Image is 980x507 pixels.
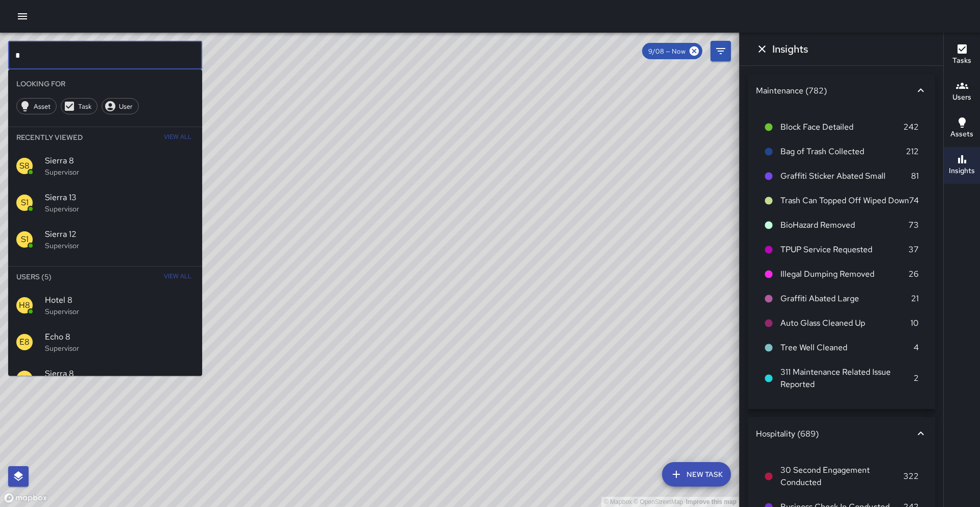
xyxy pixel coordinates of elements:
[19,373,30,385] p: S8
[909,244,919,256] p: 37
[45,294,194,306] span: Hotel 8
[944,147,980,184] button: Insights
[642,43,702,59] div: 9/08 — Now
[164,269,191,285] span: View All
[756,85,915,96] div: Maintenance (782)
[45,343,194,353] p: Supervisor
[8,287,202,324] div: H8Hotel 8Supervisor
[8,324,202,360] div: E8Echo 8Supervisor
[45,155,194,167] span: Sierra 8
[909,268,919,280] p: 26
[19,299,30,311] p: H8
[45,306,194,317] p: Supervisor
[21,233,29,246] p: S1
[8,184,202,221] div: S1Sierra 13Supervisor
[906,146,919,158] p: 212
[28,102,56,111] span: Asset
[911,317,919,329] p: 10
[911,170,919,182] p: 81
[45,167,194,177] p: Supervisor
[752,39,772,59] button: Dismiss
[8,148,202,184] div: S8Sierra 8Supervisor
[780,317,911,329] span: Auto Glass Cleaned Up
[909,219,919,231] p: 73
[780,195,909,207] span: Trash Can Topped Off Wiped Down
[780,268,909,280] span: Illegal Dumping Removed
[772,41,808,57] h6: Insights
[914,372,919,384] p: 2
[780,293,911,305] span: Graffiti Abated Large
[780,342,914,354] span: Tree Well Cleaned
[8,221,202,258] div: S1Sierra 12Supervisor
[61,98,97,114] div: Task
[45,240,194,251] p: Supervisor
[45,228,194,240] span: Sierra 12
[950,129,973,140] h6: Assets
[756,428,915,439] div: Hospitality (689)
[780,366,914,391] span: 311 Maintenance Related Issue Reported
[949,165,975,177] h6: Insights
[748,74,935,107] div: Maintenance (782)
[72,102,97,111] span: Task
[113,102,138,111] span: User
[944,37,980,74] button: Tasks
[710,41,731,61] button: Filters
[780,244,909,256] span: TPUP Service Requested
[19,160,30,172] p: S8
[952,92,971,103] h6: Users
[903,121,919,133] p: 242
[662,462,731,487] button: New Task
[8,127,202,148] li: Recently Viewed
[8,267,202,287] li: Users (5)
[164,129,191,146] span: View All
[161,267,194,287] button: View All
[19,336,30,348] p: E8
[748,417,935,450] div: Hospitality (689)
[8,74,202,94] li: Looking For
[780,219,909,231] span: BioHazard Removed
[8,360,202,397] div: S8Sierra 8Supervisor
[45,331,194,343] span: Echo 8
[161,127,194,148] button: View All
[16,98,57,114] div: Asset
[903,470,919,482] p: 322
[642,47,692,56] span: 9/08 — Now
[102,98,139,114] div: User
[944,110,980,147] button: Assets
[909,195,919,207] p: 74
[780,121,903,133] span: Block Face Detailed
[780,146,906,158] span: Bag of Trash Collected
[780,170,911,182] span: Graffiti Sticker Abated Small
[952,55,971,66] h6: Tasks
[944,74,980,110] button: Users
[780,464,903,489] span: 30 Second Engagement Conducted
[914,342,919,354] p: 4
[21,197,29,209] p: S1
[911,293,919,305] p: 21
[45,368,194,380] span: Sierra 8
[45,204,194,214] p: Supervisor
[45,191,194,204] span: Sierra 13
